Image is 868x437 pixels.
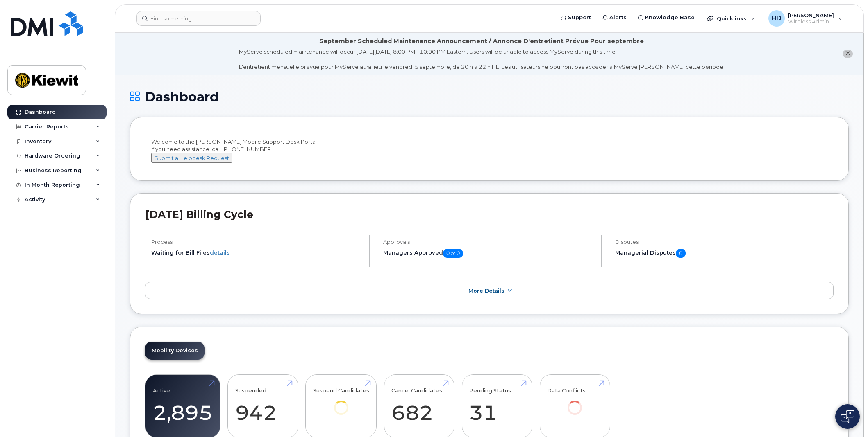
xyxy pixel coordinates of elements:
[153,379,213,433] a: Active 2,895
[615,249,834,258] h5: Managerial Disputes
[615,239,834,245] h4: Disputes
[313,379,369,426] a: Suspend Candidates
[383,249,594,258] h5: Managers Approved
[843,50,853,58] button: close notification
[319,37,644,45] div: September Scheduled Maintenance Announcement / Annonce D'entretient Prévue Pour septembre
[468,288,504,294] span: More Details
[145,342,205,360] a: Mobility Devices
[235,379,291,433] a: Suspended 942
[841,410,854,423] img: Open chat
[151,155,232,161] a: Submit a Helpdesk Request
[391,379,447,433] a: Cancel Candidates 682
[443,249,463,258] span: 0 of 0
[151,239,362,245] h4: Process
[145,208,834,221] h2: [DATE] Billing Cycle
[469,379,525,433] a: Pending Status 31
[383,239,594,245] h4: Approvals
[151,153,232,163] button: Submit a Helpdesk Request
[210,249,230,256] a: details
[130,90,849,104] h1: Dashboard
[151,249,362,257] li: Waiting for Bill Files
[239,48,725,71] div: MyServe scheduled maintenance will occur [DATE][DATE] 8:00 PM - 10:00 PM Eastern. Users will be u...
[151,138,827,163] div: Welcome to the [PERSON_NAME] Mobile Support Desk Portal If you need assistance, call [PHONE_NUMBER].
[547,379,602,426] a: Data Conflicts
[676,249,686,258] span: 0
